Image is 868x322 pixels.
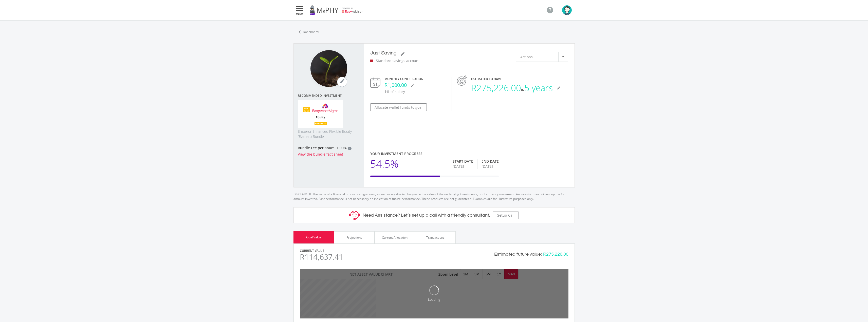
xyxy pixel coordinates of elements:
[363,213,490,218] h5: Need Assistance? Let’s set up a call with a friendly consultant.
[493,212,519,219] button: Setup Call
[411,83,415,87] i: mode_edit
[453,159,473,164] div: Start Date
[295,13,304,15] span: MENU
[298,152,343,157] a: View the bundle fact sheet
[293,187,575,201] p: DISCLAIMER: The value of a financial product can go down, as well as up, due to changes in the va...
[471,77,568,81] div: ESTIMATED TO HAVE
[400,51,405,56] i: mode_edit
[555,84,563,92] button: mode_edit
[298,145,360,151] div: Bundle Fee per anum: 1.00%
[370,58,420,63] div: Standard savings account
[370,78,380,88] img: calendar-icon.svg
[297,29,303,35] i: chevron_left
[384,81,447,89] div: R1,000.00
[348,147,352,150] div: i
[370,151,499,156] div: Your Investment Progress
[293,5,306,15] button:  MENU
[428,297,440,302] div: Loading
[295,5,304,11] i: 
[306,235,321,240] div: Goal Value
[494,251,542,258] div: Estimated future value:
[399,50,407,58] button: mode_edit
[300,249,324,253] label: Current Value
[382,235,408,240] div: Current Allocation
[521,88,524,92] span: in
[520,52,533,62] span: Actions
[384,89,447,94] p: 1% of salary
[562,5,572,15] img: avatar.png
[293,27,322,37] a: chevron_leftDashboard
[298,94,360,98] span: Recommended Investment
[370,50,397,56] p: Just Saving
[482,159,499,164] div: End Date
[370,103,427,111] button: Allocate wallet funds to goal
[543,251,568,258] div: R275,226.00
[300,253,343,261] div: R114,637.41
[453,164,473,169] div: [DATE]
[298,100,343,128] img: EMPBundle_EEquity.png
[346,235,362,240] div: Projections
[370,156,398,172] div: 54.5%
[339,78,345,84] i: mode_edit
[298,129,360,139] span: Emperor Enhanced Flexible Equity (Everest) Bundle
[429,286,439,295] img: oval.svg
[544,4,556,16] a: 
[426,235,445,240] div: Transactions
[557,86,561,90] i: mode_edit
[409,81,417,89] button: mode_edit
[546,6,554,14] i: 
[482,164,499,169] div: [DATE]
[337,77,347,87] button: mode_edit
[457,75,467,86] img: target-icon.svg
[384,77,447,81] div: Monthly Contribution
[471,81,553,94] div: R275,226.00 5 years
